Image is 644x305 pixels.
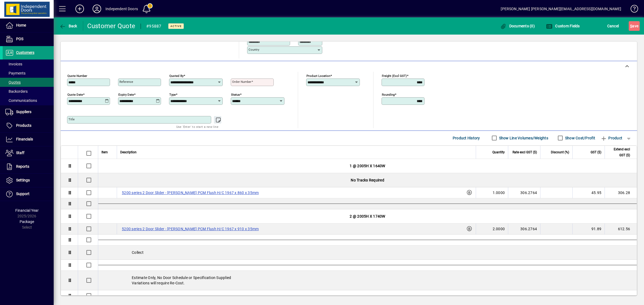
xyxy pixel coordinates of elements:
mat-label: Title [68,117,75,121]
label: Show Cost/Profit [564,135,595,141]
a: Products [3,119,54,132]
span: Backorders [5,89,28,94]
span: Financials [16,137,33,141]
span: Staff [16,151,24,155]
mat-label: Order number [232,80,251,84]
span: Settings [16,178,30,182]
td: 612.56 [605,224,637,235]
span: 2.0000 [493,226,505,232]
span: Description [120,149,137,155]
td: 91.89 [572,224,605,235]
span: Cancel [607,22,619,30]
span: 1.0000 [493,190,505,195]
a: Invoices [3,59,54,69]
span: Active [170,24,182,28]
a: Reports [3,160,54,173]
a: Knowledge Base [627,1,637,18]
a: Staff [3,146,54,160]
button: Profile [88,4,105,14]
span: Extend excl GST ($) [608,146,630,158]
span: Products [16,123,31,128]
mat-label: Status [231,92,240,96]
span: Quantity [492,149,505,155]
mat-label: Rounding [382,92,395,96]
a: Payments [3,69,54,78]
button: Product History [451,133,482,143]
span: Home [16,23,26,27]
span: Financial Year [15,208,39,213]
td: 306.28 [605,187,637,198]
div: [PERSON_NAME] [PERSON_NAME][EMAIL_ADDRESS][DOMAIN_NAME] [501,5,621,13]
span: Payments [5,71,25,75]
span: Communications [5,98,37,103]
span: Documents (0) [500,24,535,28]
span: S [630,24,632,28]
mat-label: Type [169,92,176,96]
a: Suppliers [3,105,54,119]
span: ave [630,22,638,30]
span: Product [601,134,622,142]
mat-label: Product location [306,74,330,77]
button: Save [629,21,640,31]
div: Estimate Only, No Door Schedule or Specification Supplied Variations will require Re-Cost. [98,271,637,290]
td: 45.95 [572,187,605,198]
span: GST ($) [591,149,601,155]
a: Communications [3,96,54,105]
button: Back [58,21,79,31]
mat-label: Quoted by [169,74,184,77]
span: Customers [16,50,34,55]
a: Support [3,187,54,201]
a: Financials [3,133,54,146]
span: POS [16,37,23,41]
mat-label: Freight (excl GST) [382,74,407,77]
span: Support [16,192,30,196]
a: Settings [3,174,54,187]
mat-label: Country [248,48,259,51]
mat-label: Expiry date [118,92,134,96]
button: Documents (0) [499,21,536,31]
button: Product [598,133,625,143]
span: Quotes [5,80,21,84]
a: POS [3,32,54,46]
span: Suppliers [16,110,31,114]
div: Collect [98,246,637,259]
a: Home [3,19,54,32]
label: 5200 series 2 Door Slider - [PERSON_NAME] PCM Flush H/C 1967 x 860 x 35mm [120,189,260,196]
button: Add [71,4,88,14]
span: Package [20,220,34,224]
div: 1 @ 2005H X 1640W [98,159,637,173]
div: No Tracks Required [98,173,637,187]
div: 306.2764 [511,190,537,195]
button: Cancel [606,21,620,31]
a: Backorders [3,87,54,96]
span: Item [101,149,108,155]
label: Show Line Volumes/Weights [498,135,548,141]
span: Back [59,24,77,28]
span: Custom Fields [546,24,580,28]
div: 2 @ 2005H X 1740W [98,209,637,223]
span: Product History [453,134,480,142]
mat-hint: Use 'Enter' to start a new line [176,124,218,130]
span: Invoices [5,62,22,66]
span: Reports [16,164,29,169]
mat-label: Reference [119,80,133,84]
mat-label: Quote number [67,74,87,77]
mat-label: Quote date [67,92,83,96]
div: Independent Doors [105,5,138,13]
div: #95887 [146,22,162,31]
app-page-header-button: Back [54,21,83,31]
a: Quotes [3,78,54,87]
button: Custom Fields [545,21,581,31]
div: 306.2764 [511,226,537,232]
div: Customer Quote [87,22,136,30]
span: Discount (%) [551,149,569,155]
label: 5200 series 2 Door Slider - [PERSON_NAME] PCM Flush H/C 1967 x 910 x 35mm [120,226,260,232]
span: Rate excl GST ($) [513,149,537,155]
